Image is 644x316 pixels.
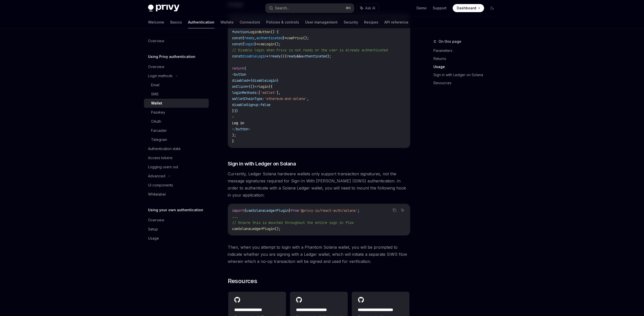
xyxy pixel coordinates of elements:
div: Whitelabel [148,191,166,197]
span: ⌘ K [346,6,351,10]
span: } [236,109,238,113]
a: Connectors [240,16,260,28]
span: authenticated [301,54,327,58]
span: { [248,84,250,89]
a: Recipes [364,16,378,28]
span: ); [327,54,331,58]
span: const [232,54,242,58]
span: from [291,208,299,213]
span: Ask AI [365,6,375,11]
span: [ [258,90,260,95]
button: Ask AI [357,4,379,13]
span: ; [358,208,360,213]
span: , [307,96,309,101]
a: Email [144,80,209,90]
button: Toggle dark mode [488,4,496,12]
a: Usage [144,234,209,243]
span: => [254,84,258,89]
span: } [232,139,234,143]
span: onClick [232,84,246,89]
span: }) [232,109,236,113]
span: disableLogin [242,54,266,58]
span: disableSignup: [232,102,260,107]
span: = [266,54,268,58]
div: Passkey [151,109,165,115]
span: button [236,127,248,131]
span: LoginButton [248,30,271,34]
span: (); [303,36,309,40]
div: Login methods [148,73,173,79]
a: Resources [433,79,500,87]
span: const [232,42,242,46]
a: Wallets [220,16,234,28]
span: ! [268,54,271,58]
span: 'ethereum-and-solana' [264,96,307,101]
div: Wallet [151,100,162,106]
span: Then, when you attempt to login with a Phantom Solana wallet, you will be prompted to indicate wh... [228,244,410,265]
span: || [281,54,285,58]
div: OAuth [151,118,161,124]
span: () [250,84,254,89]
span: Dashboard [457,6,476,11]
span: ({ [268,84,273,89]
span: const [232,36,242,40]
span: Resources [228,277,257,285]
a: Welcome [148,16,164,28]
div: Search... [275,5,289,11]
a: OAuth [144,117,209,126]
span: Log in [232,121,244,125]
span: ready [287,54,297,58]
a: Support [433,6,447,11]
div: Email [151,82,159,88]
span: login [244,42,254,46]
div: Advanced [148,173,165,179]
span: // Ensure this is mounted throughout the entire sign in flow [232,220,354,225]
a: Parameters [433,47,500,55]
a: UI components [144,181,209,190]
span: = [285,36,287,40]
span: ], [277,90,281,95]
a: API reference [384,16,408,28]
span: { [250,78,252,83]
span: } [254,42,256,46]
a: Returns [433,55,500,63]
a: Overview [144,62,209,71]
span: ( [244,66,246,71]
span: function [232,30,248,34]
a: Dashboard [453,4,484,12]
span: ); [232,133,236,137]
a: User management [305,16,338,28]
span: Sign in with Ledger on Solana [228,160,296,167]
span: (); [275,226,281,231]
a: Whitelabel [144,190,209,199]
button: Ask AI [399,207,406,214]
span: On this page [439,38,461,45]
a: Basics [170,16,182,28]
div: Usage [148,235,159,241]
div: Farcaster [151,128,167,134]
span: walletChainType: [232,96,264,101]
span: </ [232,127,236,131]
div: Overview [148,38,164,44]
a: Logging users out [144,162,209,172]
div: Logging users out [148,164,178,170]
span: { [242,36,244,40]
div: Authentication state [148,146,181,152]
span: 'wallet' [260,90,277,95]
span: } [283,36,285,40]
a: Telegram [144,135,209,144]
span: ( [285,54,287,58]
span: return [232,66,244,71]
span: = [248,78,250,83]
span: useSolanaLedgerPlugin [232,226,275,231]
span: } [289,208,291,213]
a: Access tokens [144,153,209,162]
a: SMS [144,90,209,99]
a: Setup [144,225,209,234]
div: SMS [151,91,159,97]
a: Overview [144,216,209,225]
span: useSolanaLedgerPlugin [246,208,289,213]
span: (); [275,42,281,46]
span: () { [271,30,279,34]
img: dark logo [148,5,179,12]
